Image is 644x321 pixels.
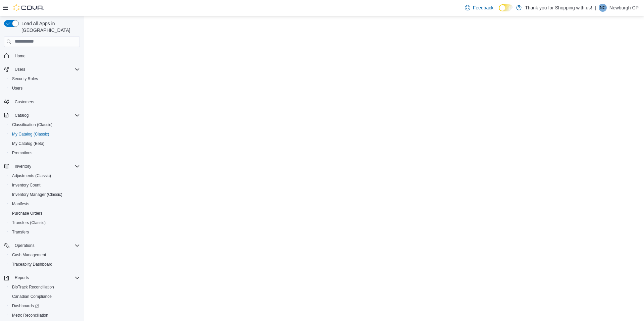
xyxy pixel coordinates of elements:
[12,52,28,60] a: Home
[1,65,83,74] button: Users
[7,282,83,292] button: BioTrack Reconciliation
[9,251,49,259] a: Cash Management
[12,182,41,188] span: Inventory Count
[9,172,80,180] span: Adjustments (Classic)
[12,86,22,91] span: Users
[9,200,32,208] a: Manifests
[1,111,83,120] button: Catalog
[7,311,83,320] button: Metrc Reconciliation
[525,4,592,12] p: Thank you for Shopping with us!
[9,84,80,92] span: Users
[9,181,80,189] span: Inventory Count
[9,283,57,291] a: BioTrack Reconciliation
[9,75,80,83] span: Security Roles
[7,190,83,199] button: Inventory Manager (Classic)
[15,53,25,59] span: Home
[9,149,35,157] a: Promotions
[473,4,493,11] span: Feedback
[609,4,639,12] p: Newburgh CP
[7,250,83,260] button: Cash Management
[12,284,54,290] span: BioTrack Reconciliation
[9,283,80,291] span: BioTrack Reconciliation
[7,260,83,269] button: Traceabilty Dashboard
[12,220,46,225] span: Transfers (Classic)
[12,274,32,282] button: Reports
[7,218,83,227] button: Transfers (Classic)
[9,75,41,83] a: Security Roles
[12,76,38,82] span: Security Roles
[12,141,45,146] span: My Catalog (Beta)
[12,162,80,170] span: Inventory
[7,301,83,311] a: Dashboards
[462,1,496,14] a: Feedback
[600,4,605,12] span: NC
[12,111,80,119] span: Catalog
[9,302,80,310] span: Dashboards
[1,97,83,107] button: Customers
[15,243,35,248] span: Operations
[9,260,55,268] a: Traceabilty Dashboard
[12,252,46,258] span: Cash Management
[12,242,37,250] button: Operations
[9,140,47,148] a: My Catalog (Beta)
[599,4,607,12] div: Newburgh CP
[9,311,51,319] a: Metrc Reconciliation
[19,20,80,34] span: Load All Apps in [GEOGRAPHIC_DATA]
[9,292,80,301] span: Canadian Compliance
[1,241,83,250] button: Operations
[15,67,25,72] span: Users
[12,98,80,106] span: Customers
[12,201,29,207] span: Manifests
[15,164,31,169] span: Inventory
[499,4,513,11] input: Dark Mode
[9,191,65,199] a: Inventory Manager (Classic)
[12,192,62,197] span: Inventory Manager (Classic)
[7,199,83,209] button: Manifests
[12,52,80,60] span: Home
[12,111,31,119] button: Catalog
[9,181,43,189] a: Inventory Count
[1,51,83,61] button: Home
[12,150,33,156] span: Promotions
[15,99,34,105] span: Customers
[9,130,80,138] span: My Catalog (Classic)
[9,219,48,227] a: Transfers (Classic)
[1,273,83,282] button: Reports
[9,209,45,217] a: Purchase Orders
[9,140,80,148] span: My Catalog (Beta)
[9,121,55,129] a: Classification (Classic)
[9,84,25,92] a: Users
[7,292,83,301] button: Canadian Compliance
[9,292,54,301] a: Canadian Compliance
[9,228,80,236] span: Transfers
[9,311,80,319] span: Metrc Reconciliation
[9,191,80,199] span: Inventory Manager (Classic)
[7,139,83,148] button: My Catalog (Beta)
[9,121,80,129] span: Classification (Classic)
[9,260,80,268] span: Traceabilty Dashboard
[12,65,80,73] span: Users
[9,251,80,259] span: Cash Management
[9,228,32,236] a: Transfers
[9,130,52,138] a: My Catalog (Classic)
[9,149,80,157] span: Promotions
[12,242,80,250] span: Operations
[7,209,83,218] button: Purchase Orders
[7,148,83,158] button: Promotions
[12,229,29,235] span: Transfers
[7,84,83,93] button: Users
[7,129,83,139] button: My Catalog (Classic)
[9,302,42,310] a: Dashboards
[15,275,29,280] span: Reports
[12,65,28,73] button: Users
[7,180,83,190] button: Inventory Count
[7,171,83,180] button: Adjustments (Classic)
[12,98,37,106] a: Customers
[12,131,49,137] span: My Catalog (Classic)
[12,173,51,178] span: Adjustments (Classic)
[9,172,54,180] a: Adjustments (Classic)
[595,4,596,12] p: |
[12,122,53,127] span: Classification (Classic)
[9,219,80,227] span: Transfers (Classic)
